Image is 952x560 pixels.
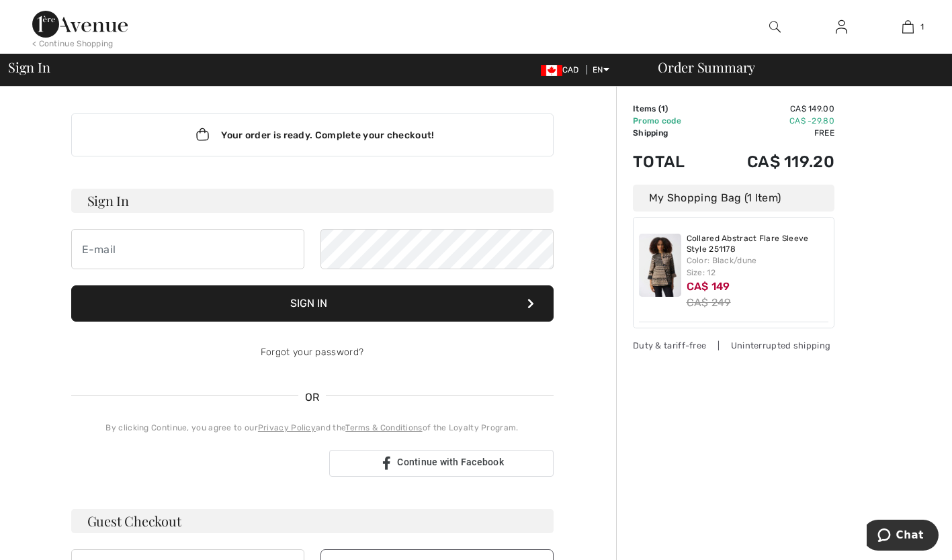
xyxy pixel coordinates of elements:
iframe: Sign in with Google Button [64,449,325,478]
a: Forgot your password? [261,346,363,358]
span: CA$ 149 [687,280,730,293]
span: EN [593,65,609,75]
span: CAD [541,65,585,75]
div: Color: Black/dune Size: 12 [687,254,829,279]
img: 1ère Avenue [32,11,128,38]
div: Your order is ready. Complete your checkout! [71,113,554,156]
div: Duty & tariff-free | Uninterrupted shipping [633,339,834,352]
div: My Shopping Bag (1 Item) [633,185,834,212]
td: Items ( ) [633,103,708,115]
td: Shipping [633,127,708,139]
span: Continue with Facebook [397,457,504,467]
td: Total [633,139,708,185]
iframe: Opens a widget where you can chat to one of our agents [867,520,939,553]
img: Collared Abstract Flare Sleeve Style 251178 [639,234,681,297]
div: Order Summary [642,60,944,74]
span: Sign In [8,60,50,74]
a: Privacy Policy [258,423,316,432]
iframe: Sign in with Google Dialog [676,13,939,196]
div: < Continue Shopping [32,38,114,50]
input: E-mail [71,229,304,269]
td: Promo code [633,115,708,127]
a: Terms & Conditions [345,423,422,432]
span: OR [298,389,327,406]
a: Collared Abstract Flare Sleeve Style 251178 [687,234,829,254]
h3: Guest Checkout [71,509,554,533]
span: 1 [661,104,665,113]
s: CA$ 249 [687,296,731,309]
h3: Sign In [71,189,554,213]
div: By clicking Continue, you agree to our and the of the Loyalty Program. [71,422,554,434]
img: Canadian Dollar [541,65,562,76]
a: Continue with Facebook [329,450,554,477]
button: Sign In [71,285,554,322]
